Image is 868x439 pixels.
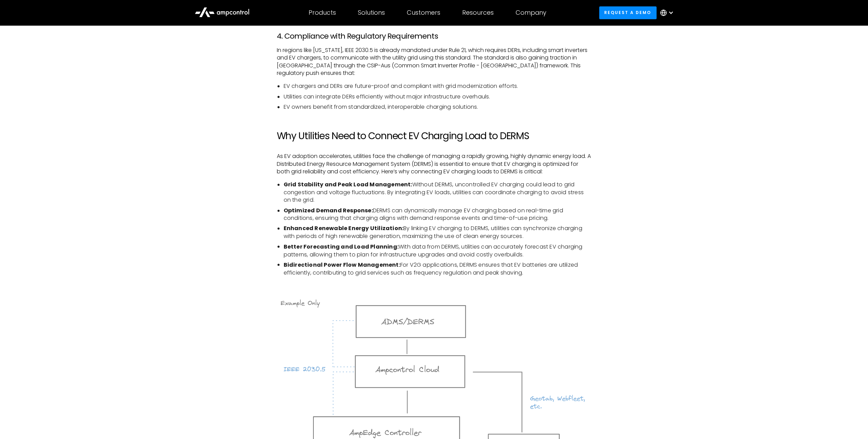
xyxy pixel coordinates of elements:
[284,243,592,258] li: With data from DERMS, utilities can accurately forecast EV charging patterns, allowing them to pl...
[358,9,385,16] div: Solutions
[309,9,336,16] div: Products
[277,152,592,175] p: As EV adoption accelerates, utilities face the challenge of managing a rapidly growing, highly dy...
[462,9,494,16] div: Resources
[284,261,400,268] strong: Bidirectional Power Flow Management:
[516,9,546,16] div: Company
[284,103,592,111] li: EV owners benefit from standardized, interoperable charging solutions.
[277,32,592,41] h3: 4. Compliance with Regulatory Requirements
[407,9,440,16] div: Customers
[277,130,592,142] h2: Why Utilities Need to Connect EV Charging Load to DERMS
[284,261,592,276] li: For V2G applications, DERMS ensures that EV batteries are utilized efficiently, contributing to g...
[284,82,592,90] li: EV chargers and DERs are future-proof and compliant with grid modernization efforts.
[284,181,412,188] strong: Grid Stability and Peak Load Management:
[284,225,592,240] li: By linking EV charging to DERMS, utilities can synchronize charging with periods of high renewabl...
[284,181,592,204] li: Without DERMS, uncontrolled EV charging could lead to grid congestion and voltage fluctuations. B...
[284,93,592,101] li: Utilities can integrate DERs efficiently without major infrastructure overhauls.
[284,224,404,232] strong: Enhanced Renewable Energy Utilization:
[599,6,657,19] a: Request a demo
[284,207,373,214] strong: Optimized Demand Response:
[277,46,592,77] p: In regions like [US_STATE], IEEE 2030.5 is already mandated under Rule 21, which requires DERs, i...
[284,207,592,222] li: DERMS can dynamically manage EV charging based on real-time grid conditions, ensuring that chargi...
[284,242,399,250] strong: Better Forecasting and Load Planning:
